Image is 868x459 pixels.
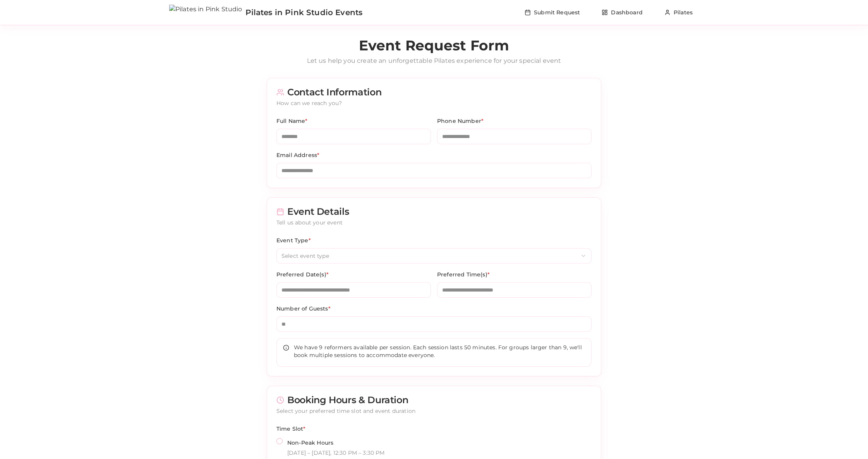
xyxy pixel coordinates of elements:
[169,5,242,20] img: Pilates in Pink Studio
[276,207,592,216] div: Event Details
[245,7,363,18] span: Pilates in Pink Studio Events
[658,5,699,20] button: Pilates
[267,56,601,66] p: Let us help you create an unforgettable Pilates experience for your special event
[276,237,311,244] label: Event Type
[287,439,333,446] label: Non-Peak Hours
[276,219,592,226] div: Tell us about your event
[267,38,601,53] h1: Event Request Form
[595,5,648,20] button: Dashboard
[276,425,306,432] label: Time Slot
[437,271,490,278] label: Preferred Time(s)
[287,449,385,457] p: [DATE] – [DATE], 12:30 PM – 3:30 PM
[276,395,592,405] div: Booking Hours & Duration
[518,5,586,20] button: Submit Request
[276,407,592,415] div: Select your preferred time slot and event duration
[276,305,331,312] label: Number of Guests
[437,117,484,124] label: Phone Number
[276,271,329,278] label: Preferred Date(s)
[276,117,308,124] label: Full Name
[276,152,319,159] label: Email Address
[276,88,592,97] div: Contact Information
[283,343,585,359] div: We have 9 reformers available per session. Each session lasts 50 minutes. For groups larger than ...
[169,5,362,20] a: Pilates in Pink Studio Events
[276,99,592,107] div: How can we reach you?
